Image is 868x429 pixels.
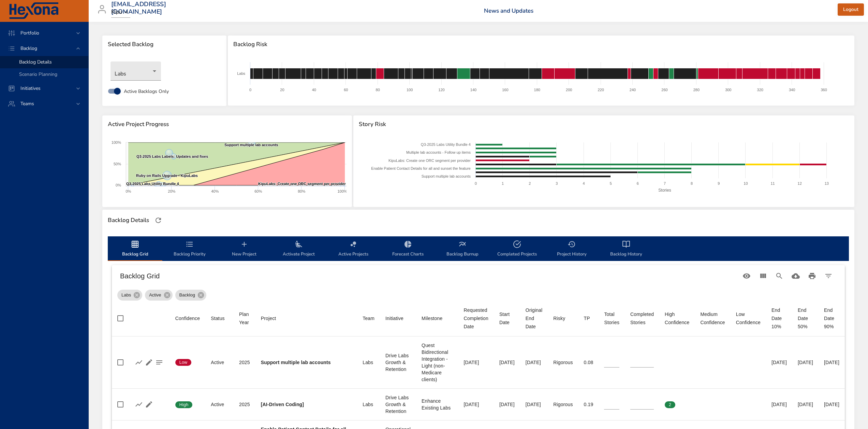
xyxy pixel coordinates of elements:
div: Quest Bidirectional Integration - Light (non-Medicare clients) [422,342,453,383]
span: Milestone [422,314,453,322]
span: Project [261,314,352,322]
span: 0 [700,359,711,365]
span: 0 [736,359,747,365]
div: [DATE] [771,359,787,366]
div: Drive Labs Growth & Retention [385,394,411,415]
text: 240 [630,88,636,92]
div: End Date 90% [824,306,839,331]
text: 280 [693,88,700,92]
div: Labs [117,290,142,301]
button: View Columns [755,268,771,284]
div: Low Confidence [736,310,761,327]
button: Search [771,268,788,284]
div: Requested Completion Date [464,306,488,331]
span: Confidence [175,314,200,322]
div: Medium Confidence [700,310,725,327]
div: [DATE] [526,359,542,366]
text: 60% [254,189,262,193]
text: 5 [610,181,612,185]
text: Stories [659,188,671,193]
div: Rigorous [553,359,573,366]
b: [AI-Driven Coding] [261,402,304,407]
text: Ruby on Rails Upgrade - KipuLabs [136,174,198,178]
span: New Project [221,240,267,258]
text: 320 [757,88,763,92]
span: High Confidence [665,310,689,327]
div: Initiative [385,314,403,322]
div: Sort [261,314,276,322]
text: 50% [114,162,121,166]
text: 220 [598,88,604,92]
div: Sort [665,310,689,327]
div: Sort [239,310,250,327]
span: 0 [700,402,711,408]
div: Start Date [499,310,515,327]
text: 13 [825,181,829,185]
span: Initiative [385,314,411,322]
text: 4 [583,181,585,185]
text: Multiple lab accounts - Follow up items [406,150,471,154]
div: [DATE] [798,359,813,366]
span: Active [145,292,165,299]
div: [DATE] [464,359,488,366]
div: Risky [553,314,565,322]
div: Sort [385,314,403,322]
div: Rigorous [553,401,573,408]
span: High [175,402,193,408]
text: 0 [475,181,477,185]
div: [DATE] [499,359,515,366]
div: Team [363,314,374,322]
div: Sort [499,310,515,327]
span: Active Project Progress [108,121,347,128]
text: 140 [470,88,476,92]
div: Table Toolbar [112,265,845,287]
div: Drive Labs Growth & Retention [385,352,411,373]
text: 0% [126,189,131,193]
b: Support multiple lab accounts [261,360,331,365]
button: Show Burnup [134,399,144,410]
span: Logout [843,5,858,14]
span: TP [584,314,593,322]
div: Project [261,314,276,322]
div: [DATE] [798,401,813,408]
text: 6 [637,181,639,185]
div: Sort [584,314,590,322]
text: 360 [821,88,827,92]
div: TP [584,314,590,322]
div: Total Stories [604,310,619,327]
div: Sort [700,310,725,327]
div: End Date 50% [798,306,813,331]
div: Active [145,290,172,301]
span: Status [211,314,228,322]
text: 7 [664,181,666,185]
button: Project Notes [154,357,164,368]
text: 60 [344,88,348,92]
text: 11 [771,181,775,185]
h3: [EMAIL_ADDRESS][DOMAIN_NAME] [111,1,166,15]
div: Sort [553,314,565,322]
div: [DATE] [771,401,787,408]
span: Risky [553,314,573,322]
button: Show Burnup [134,357,144,368]
button: Standard Views [738,268,755,284]
text: 120 [439,88,445,92]
text: 1 [502,181,504,185]
text: Enable Patient Contact Details for all and sunset the feature [371,166,471,170]
text: 300 [725,88,731,92]
div: Labs [111,61,161,81]
div: Active [211,401,228,408]
text: 8 [691,181,693,185]
span: Backlog History [603,240,649,258]
span: Project History [548,240,595,258]
span: Backlog [15,45,43,52]
span: Backlog [175,292,199,299]
text: 100% [112,140,121,144]
span: Low [175,359,192,365]
span: Active Projects [330,240,377,258]
span: Original End Date [526,306,542,331]
div: [DATE] [824,401,839,408]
